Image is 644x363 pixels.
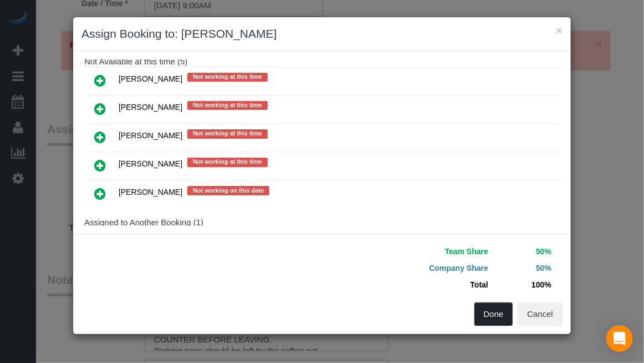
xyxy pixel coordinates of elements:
[119,160,182,169] span: [PERSON_NAME]
[187,158,268,167] span: Not working at this time
[330,243,491,260] td: Team Share
[187,129,268,138] span: Not working at this time
[491,243,554,260] td: 50%
[119,188,182,197] span: [PERSON_NAME]
[119,103,182,112] span: [PERSON_NAME]
[330,276,491,293] td: Total
[606,325,633,352] div: Open Intercom Messenger
[518,302,563,326] button: Cancel
[556,24,563,36] button: ×
[84,57,560,67] h4: Not Available at this time (5)
[119,74,182,83] span: [PERSON_NAME]
[119,132,182,140] span: [PERSON_NAME]
[474,302,513,326] button: Done
[81,26,563,42] h3: Assign Booking to: [PERSON_NAME]
[187,186,269,195] span: Not working on this date
[491,260,554,276] td: 50%
[187,101,268,110] span: Not working at this time
[330,260,491,276] td: Company Share
[491,276,554,293] td: 100%
[187,73,268,82] span: Not working at this time
[84,218,560,228] h4: Assigned to Another Booking (1)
